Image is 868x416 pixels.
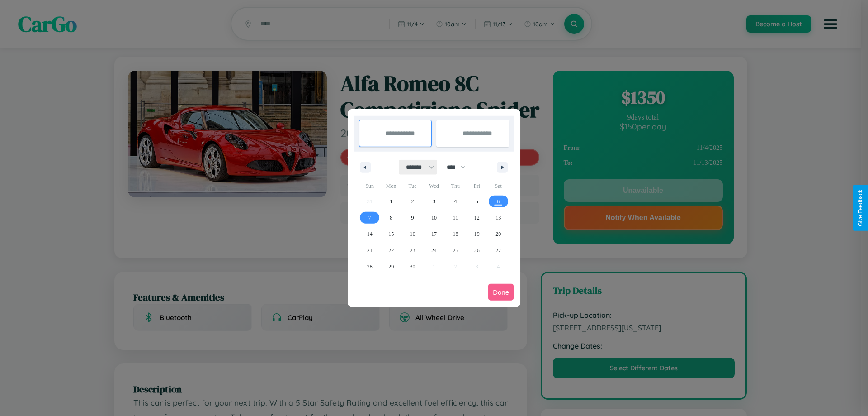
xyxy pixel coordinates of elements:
[411,193,414,210] span: 2
[423,242,444,258] button: 24
[390,193,392,210] span: 1
[380,258,401,275] button: 29
[466,193,487,210] button: 5
[495,242,501,258] span: 27
[402,193,423,210] button: 2
[380,179,401,193] span: Mon
[445,179,466,193] span: Thu
[359,258,380,275] button: 28
[410,258,415,275] span: 30
[453,226,458,242] span: 18
[454,193,457,210] span: 4
[495,226,501,242] span: 20
[453,210,458,226] span: 11
[466,226,487,242] button: 19
[453,242,458,258] span: 25
[367,258,373,275] span: 28
[431,226,437,242] span: 17
[474,226,480,242] span: 19
[359,210,380,226] button: 7
[402,242,423,258] button: 23
[410,242,415,258] span: 23
[431,242,437,258] span: 24
[445,210,466,226] button: 11
[488,226,509,242] button: 20
[359,242,380,258] button: 21
[388,242,394,258] span: 22
[488,210,509,226] button: 13
[367,226,373,242] span: 14
[402,226,423,242] button: 16
[445,193,466,210] button: 4
[474,242,480,258] span: 26
[423,193,444,210] button: 3
[380,210,401,226] button: 8
[367,242,373,258] span: 21
[474,210,480,226] span: 12
[388,226,394,242] span: 15
[466,210,487,226] button: 12
[431,210,437,226] span: 10
[488,193,509,210] button: 6
[466,242,487,258] button: 26
[488,242,509,258] button: 27
[402,210,423,226] button: 9
[466,179,487,193] span: Fri
[411,210,414,226] span: 9
[368,210,371,226] span: 7
[423,210,444,226] button: 10
[445,226,466,242] button: 18
[445,242,466,258] button: 25
[433,193,435,210] span: 3
[380,193,401,210] button: 1
[402,258,423,275] button: 30
[423,179,444,193] span: Wed
[476,193,478,210] span: 5
[423,226,444,242] button: 17
[857,190,863,226] div: Give Feedback
[488,284,514,301] button: Done
[359,179,380,193] span: Sun
[495,210,501,226] span: 13
[402,179,423,193] span: Tue
[497,193,500,210] span: 6
[388,258,394,275] span: 29
[488,179,509,193] span: Sat
[380,242,401,258] button: 22
[380,226,401,242] button: 15
[359,226,380,242] button: 14
[390,210,392,226] span: 8
[410,226,415,242] span: 16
